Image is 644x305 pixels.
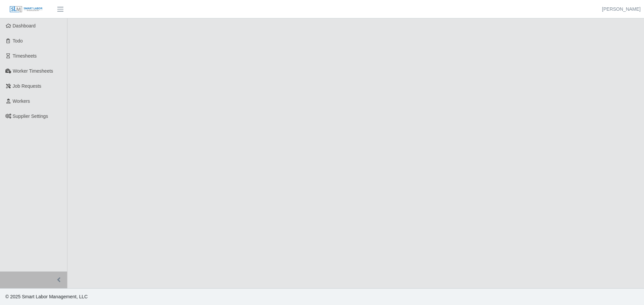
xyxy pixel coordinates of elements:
[13,53,37,59] span: Timesheets
[13,113,48,119] span: Supplier Settings
[9,6,43,13] img: SLM Logo
[13,38,23,44] span: Todo
[13,83,42,89] span: Job Requests
[13,68,53,74] span: Worker Timesheets
[602,6,641,13] a: [PERSON_NAME]
[13,23,36,28] span: Dashboard
[13,98,30,104] span: Workers
[5,294,88,299] span: © 2025 Smart Labor Management, LLC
